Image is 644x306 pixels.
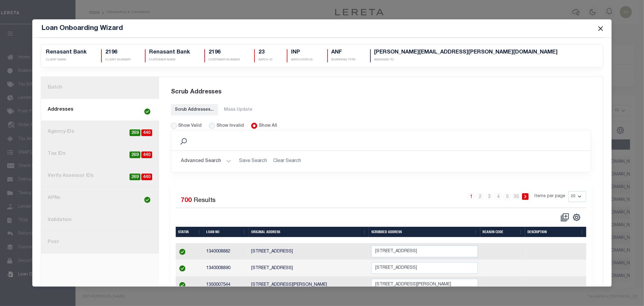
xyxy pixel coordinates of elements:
p: Assigned To [374,58,558,62]
h5: Loan Onboarding Wizard [41,24,123,33]
img: check-icon-green.svg [144,109,150,115]
a: Addresses [41,99,159,121]
label: Show All [259,123,277,129]
p: CLIENT NAME [46,58,87,62]
p: CUSTOMER NUMBER [209,58,240,62]
td: [STREET_ADDRESS] [249,243,369,260]
span: 269 [130,174,140,181]
span: 700 [181,197,192,204]
span: 440 [141,151,152,158]
button: Close [597,24,604,32]
span: 440 [141,129,152,136]
span: 269 [130,151,140,158]
label: Show Invalid [216,123,244,129]
h5: ANF [332,49,356,56]
a: 2 [477,193,483,200]
td: 1340008890 [204,260,249,276]
a: 4 [495,193,501,200]
a: 3 [486,193,492,200]
div: Scrub Addresses... [175,107,214,113]
label: Show Valid [178,123,202,129]
th: Status: activate to sort column ascending [176,227,204,237]
img: check-icon-green.svg [144,197,150,203]
th: Scrubbed Address: activate to sort column ascending [369,227,480,237]
a: Scrub Addresses... [171,104,218,116]
td: 1340008882 [204,243,249,260]
a: 5 [504,193,511,200]
th: Original Address: activate to sort column ascending [249,227,369,237]
h5: INP [291,49,313,56]
p: Boarding Type [332,58,356,62]
a: 35 [513,193,520,200]
img: check-icon-green.svg [179,265,185,272]
a: Verify Assessor IDs440269 [41,165,159,187]
a: Agency IDs440269 [41,121,159,143]
th: Description: activate to sort column ascending [525,227,586,237]
a: Validation [41,209,159,231]
label: Results [194,196,216,206]
a: Tax IDs440269 [41,143,159,165]
span: 440 [141,174,152,181]
td: [STREET_ADDRESS][PERSON_NAME] [249,276,369,293]
span: 269 [130,129,140,136]
h5: Renasant Bank [46,49,87,56]
th: Loan No: activate to sort column ascending [204,227,249,237]
a: APNs [41,187,159,209]
img: check-icon-green.svg [179,249,185,255]
th: Reason Code: activate to sort column ascending [480,227,525,237]
span: Items per page [534,193,565,200]
td: [STREET_ADDRESS] [249,260,369,276]
a: Post [41,231,159,253]
p: CUSTOMER NAME [149,58,190,62]
td: 1350007544 [204,276,249,293]
p: BATCH STATUS [291,58,313,62]
p: CLIENT NUMBER [105,58,130,62]
p: BATCH ID [258,58,272,62]
h5: 2196 [209,49,240,56]
h5: Renasant Bank [149,49,190,56]
button: Advanced Search [181,155,231,167]
img: check-icon-green.svg [179,282,185,288]
h5: 23 [258,49,272,56]
a: 1 [468,193,474,200]
h5: [PERSON_NAME][EMAIL_ADDRESS][PERSON_NAME][DOMAIN_NAME] [374,49,558,56]
div: Scrub Addresses [171,80,591,104]
h5: 2196 [105,49,130,56]
a: Batch [41,77,159,99]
